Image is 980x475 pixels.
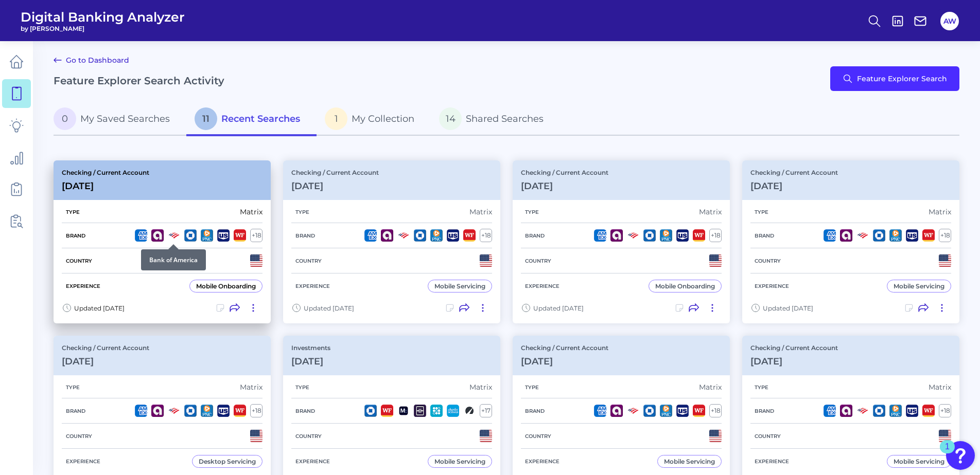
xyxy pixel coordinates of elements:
h5: Country [521,433,555,440]
h5: Experience [291,283,334,289]
h5: Experience [62,283,104,289]
h5: Type [291,384,313,391]
div: + 18 [480,229,492,242]
a: Go to Dashboard [54,54,129,66]
div: Bank of America [141,249,206,270]
h5: Country [62,258,96,264]
p: Checking / Current Account [291,169,379,176]
h5: Type [521,209,543,215]
a: 14Shared Searches [431,103,560,136]
span: 1 [325,107,347,130]
div: + 17 [480,404,492,417]
h3: [DATE] [291,180,379,192]
h5: Brand [521,408,549,414]
h5: Type [62,209,84,215]
h5: Country [521,258,555,264]
h5: Country [750,258,785,264]
span: Shared Searches [466,113,544,124]
div: + 18 [939,229,951,242]
a: 0My Saved Searches [54,103,186,136]
div: Mobile Onboarding [196,282,256,290]
h5: Brand [62,408,90,414]
span: Feature Explorer Search [857,75,947,83]
h5: Brand [62,232,90,239]
span: 0 [54,107,76,130]
div: Matrix [929,382,951,392]
h3: [DATE] [521,180,608,192]
p: Checking / Current Account [521,344,608,352]
span: My Saved Searches [80,113,170,124]
h3: [DATE] [521,356,608,367]
a: Checking / Current Account[DATE]TypeMatrixBrand+18CountryExperienceMobile OnboardingUpdated [DATE] [513,160,730,323]
div: Matrix [699,382,722,392]
div: Mobile Servicing [434,282,485,290]
h5: Country [750,433,785,440]
p: Checking / Current Account [750,169,838,176]
h3: [DATE] [62,356,149,367]
div: + 18 [250,229,262,242]
span: Digital Banking Analyzer [21,9,185,25]
button: AW [940,12,959,30]
h2: Feature Explorer Search Activity [54,75,224,87]
a: Checking / Current Account[DATE]TypeMatrixBrand+18CountryExperienceMobile OnboardingUpdated [DATE] [54,160,271,323]
span: by [PERSON_NAME] [21,25,185,32]
span: My Collection [352,113,414,124]
p: Investments [291,344,330,352]
a: 1My Collection [317,103,431,136]
h3: [DATE] [62,180,149,192]
span: Updated [DATE] [533,304,584,312]
h5: Experience [521,283,564,289]
div: Matrix [469,382,492,392]
p: Checking / Current Account [62,344,149,352]
span: 11 [195,107,217,130]
h5: Country [291,433,326,440]
div: + 18 [709,229,722,242]
h5: Brand [291,232,319,239]
h5: Experience [750,458,793,465]
h5: Country [291,258,326,264]
p: Checking / Current Account [62,169,149,176]
div: + 18 [939,404,951,417]
span: Updated [DATE] [763,304,813,312]
span: Recent Searches [221,113,300,124]
h3: [DATE] [750,180,838,192]
div: Mobile Servicing [664,458,715,465]
button: Feature Explorer Search [830,66,959,91]
p: Checking / Current Account [750,344,838,352]
div: 1 [945,447,950,460]
span: Updated [DATE] [304,304,354,312]
h5: Experience [750,283,793,289]
h5: Experience [291,458,334,465]
h5: Type [750,384,773,391]
div: Matrix [699,207,722,216]
div: Matrix [240,382,262,392]
div: Mobile Servicing [894,458,944,465]
div: Mobile Servicing [434,458,485,465]
div: Desktop Servicing [199,458,256,465]
h5: Type [291,209,313,215]
div: + 18 [709,404,722,417]
h5: Type [521,384,543,391]
h5: Brand [750,232,778,239]
h5: Type [750,209,773,215]
h5: Brand [750,408,778,414]
h5: Experience [62,458,104,465]
div: Mobile Servicing [894,282,944,290]
a: Checking / Current Account[DATE]TypeMatrixBrand+18CountryExperienceMobile ServicingUpdated [DATE] [283,160,500,323]
h5: Experience [521,458,564,465]
h5: Brand [291,408,319,414]
a: Checking / Current Account[DATE]TypeMatrixBrand+18CountryExperienceMobile ServicingUpdated [DATE] [742,160,959,323]
span: Updated [DATE] [74,304,125,312]
p: Checking / Current Account [521,169,608,176]
div: + 18 [250,404,262,417]
div: Matrix [929,207,951,216]
h3: [DATE] [750,356,838,367]
h3: [DATE] [291,356,330,367]
h5: Type [62,384,84,391]
div: Matrix [240,207,262,216]
button: Open Resource Center, 1 new notification [946,441,975,470]
div: Matrix [469,207,492,216]
a: 11Recent Searches [186,103,317,136]
h5: Country [62,433,96,440]
h5: Brand [521,232,549,239]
